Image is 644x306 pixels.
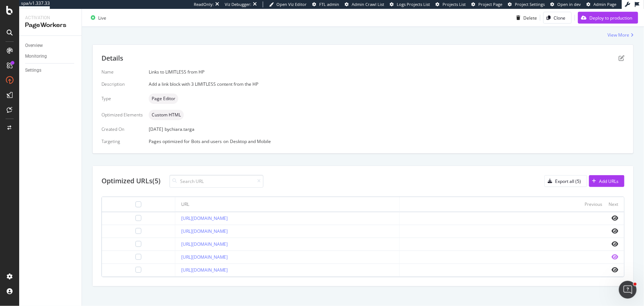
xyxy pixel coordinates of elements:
span: Projects List [442,1,466,7]
a: Project Page [471,1,502,7]
div: Links to LIMITLESS from HP [149,69,624,75]
button: Add URLs [589,175,624,187]
span: Open in dev [557,1,581,7]
div: neutral label [149,110,184,120]
div: Targeting [101,138,143,144]
div: Type [101,95,143,102]
a: [URL][DOMAIN_NAME] [181,267,228,273]
div: Optimized Elements [101,112,143,118]
div: Clone [554,14,565,21]
i: eye [612,215,618,221]
a: FTL admin [312,1,339,7]
a: Projects List [435,1,466,7]
div: [DATE] [149,126,624,132]
button: Export all (5) [544,175,587,187]
div: Viz Debugger: [225,1,251,7]
div: Description [101,81,143,87]
div: Delete [523,14,537,21]
button: Clone [543,12,572,24]
div: Overview [25,42,43,50]
span: Custom HTML [152,113,181,117]
span: Logs Projects List [397,1,430,7]
a: Monitoring [25,52,76,60]
div: Add a link block with 3 LIMITLESS content from the HP [149,81,624,87]
div: Monitoring [25,52,47,60]
div: Settings [25,67,41,74]
div: URL [181,201,189,208]
a: View More [607,32,634,38]
button: Previous [585,200,602,209]
div: Activation [25,15,76,21]
a: Admin Crawl List [345,1,384,7]
div: ReadOnly: [194,1,214,7]
div: View More [607,32,629,38]
button: Deploy to production [578,12,638,24]
div: Bots and users [191,138,222,144]
span: Project Page [478,1,502,7]
div: Created On [101,126,143,132]
div: by chiara.targa [165,126,194,132]
i: eye [612,254,618,260]
div: pen-to-square [619,55,624,61]
a: Project Settings [508,1,545,7]
div: neutral label [149,93,178,104]
div: Deploy to production [589,14,632,21]
a: Open in dev [550,1,581,7]
span: Project Settings [515,1,545,7]
span: Open Viz Editor [276,1,307,7]
div: Next [609,201,618,207]
div: PageWorkers [25,21,76,30]
i: eye [612,241,618,247]
input: Search URL [169,175,264,188]
span: Admin Page [593,1,616,7]
div: Optimized URLs (5) [101,176,161,186]
span: Page Editor [152,96,175,101]
div: Name [101,69,143,75]
a: [URL][DOMAIN_NAME] [181,241,228,247]
iframe: Intercom live chat [619,281,637,299]
a: [URL][DOMAIN_NAME] [181,254,228,260]
a: [URL][DOMAIN_NAME] [181,228,228,234]
a: Settings [25,67,76,74]
div: Live [98,14,106,21]
div: Export all (5) [555,178,581,184]
a: Logs Projects List [390,1,430,7]
a: Overview [25,42,76,50]
div: Pages optimized for on [149,138,624,144]
div: Previous [585,201,602,207]
i: eye [612,228,618,234]
div: Desktop and Mobile [230,138,271,144]
div: Add URLs [599,178,619,184]
a: [URL][DOMAIN_NAME] [181,215,228,221]
i: eye [612,267,618,273]
button: Next [609,200,618,209]
span: FTL admin [319,1,339,7]
button: Delete [513,12,537,24]
span: Admin Crawl List [352,1,384,7]
a: Open Viz Editor [269,1,307,7]
div: Details [101,54,123,63]
a: Admin Page [586,1,616,7]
